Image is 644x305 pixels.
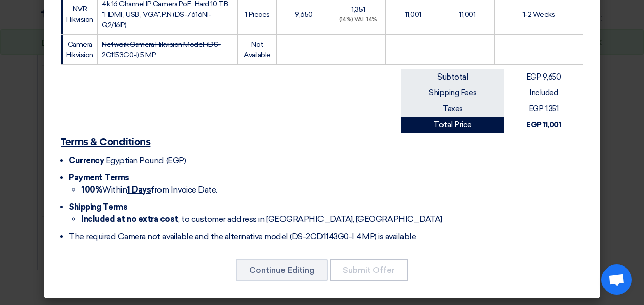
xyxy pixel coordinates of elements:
[351,5,365,14] span: 1,351
[295,10,313,19] span: 9,650
[69,173,129,182] span: Payment Terms
[459,10,475,19] span: 11,001
[236,259,328,281] button: Continue Editing
[401,85,504,101] td: Shipping Fees
[69,156,104,165] span: Currency
[81,214,178,224] strong: Included at no extra cost
[61,137,150,147] u: Terms & Conditions
[81,185,217,195] span: Within from Invoice Date.
[245,10,269,19] span: 1 Pieces
[244,40,271,59] span: Not Available
[330,259,408,281] button: Submit Offer
[529,104,559,113] span: EGP 1,351
[405,10,421,19] span: 11,001
[81,213,583,225] li: , to customer address in [GEOGRAPHIC_DATA], [GEOGRAPHIC_DATA]
[526,120,561,129] strong: EGP 11,001
[69,202,127,212] span: Shipping Terms
[127,185,151,195] u: 1 Days
[504,69,583,85] td: EGP 9,650
[601,264,632,295] div: Open chat
[106,156,186,165] span: Egyptian Pound (EGP)
[522,10,555,19] span: 1-2 Weeks
[335,16,381,24] div: (14%) VAT 14%
[81,185,102,195] strong: 100%
[529,88,558,97] span: Included
[401,101,504,117] td: Taxes
[401,117,504,133] td: Total Price
[61,34,98,64] td: Camera Hikvision
[401,69,504,85] td: Subtotal
[102,40,221,59] strike: Network Camera Hikvision Model: (DS-2C1153G0-I) 5 MP.
[69,231,583,243] li: The required Camera not available and the alternative model (DS-2CD1143G0-I 4MP) is available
